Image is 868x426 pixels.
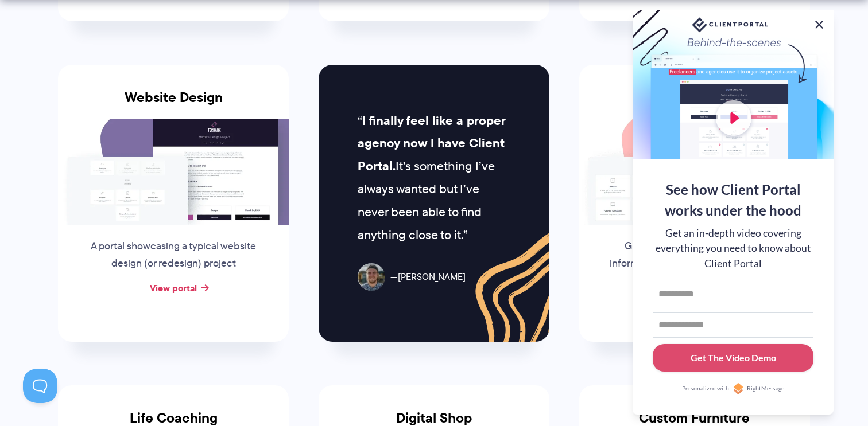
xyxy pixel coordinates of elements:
div: Get an in-depth video covering everything you need to know about Client Portal [653,226,813,271]
span: Personalized with [682,384,729,393]
a: View portal [150,281,197,295]
span: [PERSON_NAME] [390,269,466,286]
p: It’s something I’ve always wanted but I’ve never been able to find anything close to it. [358,110,510,247]
button: Get The Video Demo [653,344,813,372]
img: Personalized with RightMessage [733,383,744,394]
div: Get The Video Demo [691,351,776,365]
div: See how Client Portal works under the hood [653,179,813,221]
p: A portal showcasing a typical website design (or redesign) project [86,238,261,272]
p: Give parents a place to find key information about your school for their enrolled children [607,238,782,290]
iframe: Toggle Customer Support [23,369,57,403]
h3: School and Parent [579,89,810,119]
strong: I finally feel like a proper agency now I have Client Portal. [358,111,505,176]
a: Personalized withRightMessage [653,383,813,394]
h3: Website Design [58,89,289,119]
span: RightMessage [747,384,784,393]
